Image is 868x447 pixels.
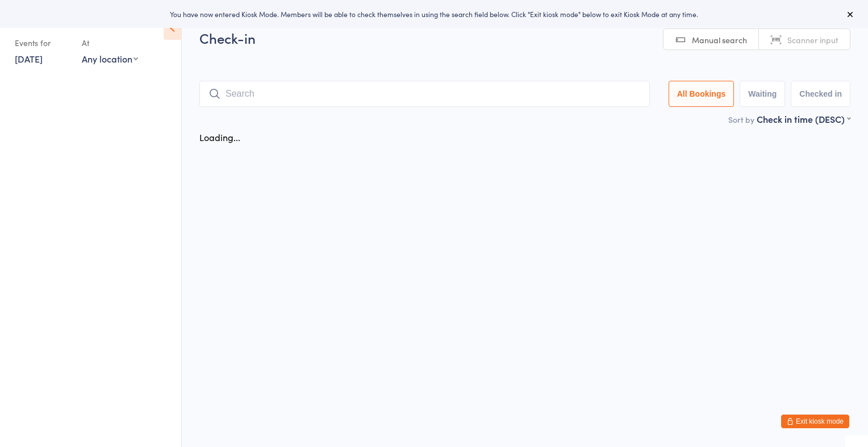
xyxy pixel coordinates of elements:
span: Manual search [692,34,747,45]
button: All Bookings [669,81,735,107]
button: Exit kiosk mode [781,415,849,428]
a: [DATE] [15,52,43,65]
div: At [82,34,138,52]
label: Sort by [728,114,754,125]
h2: Check-in [199,28,850,47]
button: Waiting [740,81,785,107]
button: Checked in [791,81,850,107]
input: Search [199,81,650,107]
div: Loading... [199,131,240,143]
div: Events for [15,34,70,52]
span: Scanner input [787,34,838,45]
div: Any location [82,52,138,65]
div: Check in time (DESC) [757,113,850,125]
div: You have now entered Kiosk Mode. Members will be able to check themselves in using the search fie... [18,9,850,19]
